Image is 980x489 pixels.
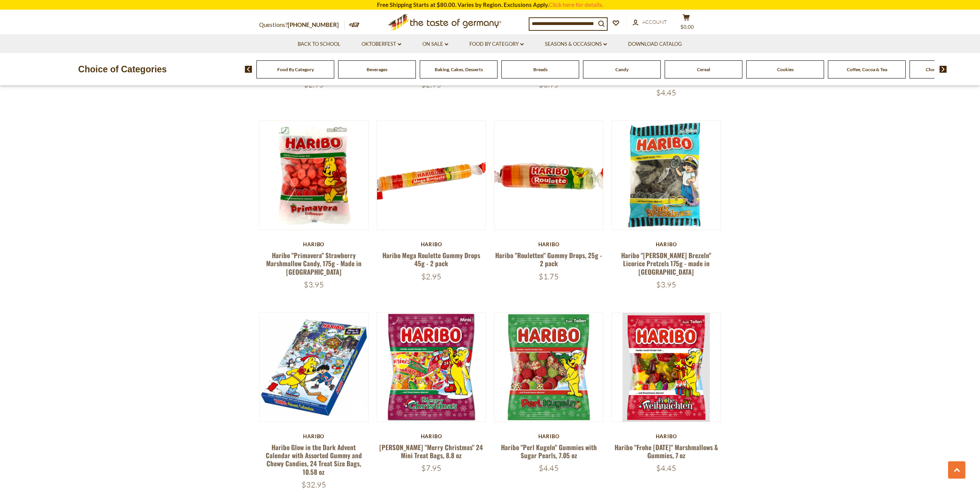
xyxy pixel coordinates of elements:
img: Haribo [612,121,721,230]
span: $4.45 [539,463,559,473]
a: Candy [615,67,628,72]
a: Oktoberfest [362,40,401,48]
img: next arrow [940,66,947,73]
img: Haribo [494,313,603,422]
span: $3.95 [304,280,324,289]
a: Seasons & Occasions [545,40,607,48]
div: Haribo [611,433,721,439]
span: $4.45 [656,463,676,473]
span: $2.95 [421,272,441,281]
a: Cereal [697,67,710,72]
a: On Sale [422,40,448,48]
img: Haribo [612,313,721,422]
span: $1.75 [539,272,559,281]
a: Haribo Mega Roulette Gummy Drops 45g - 2 pack [382,250,480,268]
a: Back to School [298,40,340,48]
img: Haribo [260,121,369,230]
button: $0.00 [675,14,698,33]
a: Haribo "Primavera" Strawberry Marshmallow Candy, 175g - Made in [GEOGRAPHIC_DATA] [266,250,362,277]
a: Download Catalog [628,40,682,48]
p: Questions? [259,20,345,30]
img: previous arrow [245,66,252,73]
a: Haribo "Frohe [DATE]" Marshmallows & Gummies, 7 oz [615,442,718,460]
img: Haribo [494,121,603,230]
a: Baking, Cakes, Desserts [435,67,483,72]
a: Food By Category [277,67,314,72]
a: Haribo "Rouletten" Gummy Drops, 25g - 2 pack [495,250,602,268]
span: $7.95 [421,463,441,473]
span: $0.00 [680,24,694,30]
span: $4.45 [656,88,676,97]
a: Click here for details. [549,1,603,8]
a: Cookies [777,67,794,72]
div: Haribo [259,433,369,439]
div: Haribo [377,433,486,439]
img: Haribo [377,313,486,422]
div: Haribo [494,433,604,439]
a: Haribo "Perl Kugeln" Gummies with Sugar Pearls, 7.05 oz [501,442,597,460]
div: Haribo [259,241,369,247]
a: [PHONE_NUMBER] [288,21,339,28]
div: Haribo [494,241,604,247]
a: Beverages [367,67,387,72]
span: $3.95 [656,280,676,289]
a: Haribo Glow in the Dark Advent Calendar with Assorted Gummy and Chewy Candies, 24 Treat Size Bags... [266,442,362,477]
a: Breads [533,67,548,72]
a: Chocolate & Marzipan [926,67,972,72]
a: Coffee, Cocoa & Tea [847,67,887,72]
a: Haribo "[PERSON_NAME] Brezeln" Licorice Pretzels 175g - made in [GEOGRAPHIC_DATA] [621,250,711,277]
span: Account [642,19,667,25]
div: Haribo [377,241,486,247]
a: Account [633,18,667,27]
img: Haribo [260,313,369,422]
img: Haribo [377,121,486,230]
div: Haribo [611,241,721,247]
a: [PERSON_NAME] "Merry Christmas" 24 Mini Treat Bags, 8.8 oz [379,442,483,460]
a: Food By Category [469,40,524,48]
